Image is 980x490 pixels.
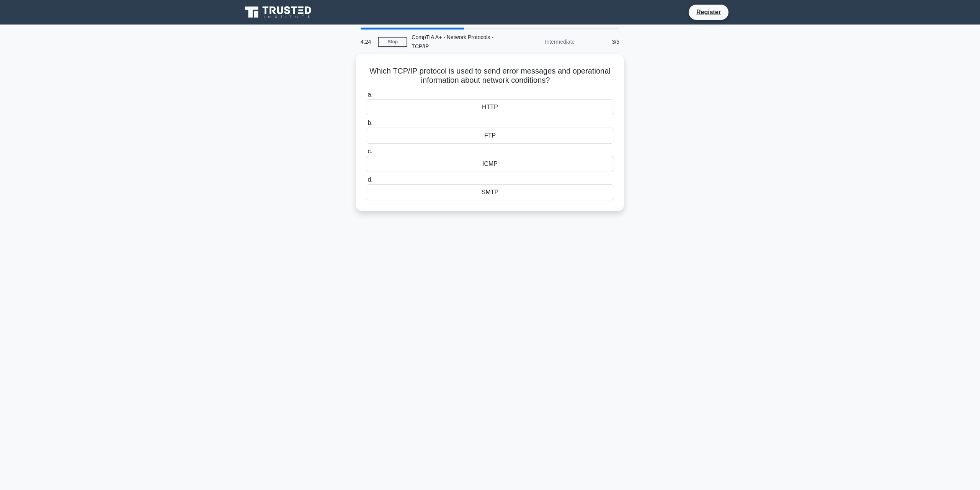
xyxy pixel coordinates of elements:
div: CompTIA A+ - Network Protocols - TCP/IP [407,29,512,54]
span: b. [367,120,372,126]
a: Stop [378,37,407,47]
div: Intermediate [512,34,579,49]
div: FTP [366,128,614,144]
h5: Which TCP/IP protocol is used to send error messages and operational information about network co... [365,66,615,85]
div: 4:24 [356,34,378,49]
div: 3/5 [579,34,624,49]
div: ICMP [366,156,614,172]
span: d. [367,176,372,183]
div: HTTP [366,99,614,115]
div: SMTP [366,184,614,200]
span: a. [367,91,372,98]
span: c. [367,148,372,154]
a: Register [692,7,725,17]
